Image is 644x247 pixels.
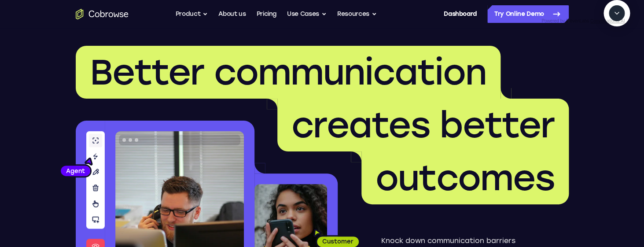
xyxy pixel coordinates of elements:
a: Go to the home page [76,9,129,19]
span: creates better [291,104,555,146]
button: Resources [337,5,377,23]
span: Better communication [90,51,486,93]
a: About us [218,5,246,23]
a: Pricing [256,5,276,23]
span: outcomes [375,157,555,199]
button: Product [176,5,208,23]
a: Try Online Demo [487,5,569,23]
a: Dashboard [444,5,477,23]
button: Use Cases [287,5,327,23]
